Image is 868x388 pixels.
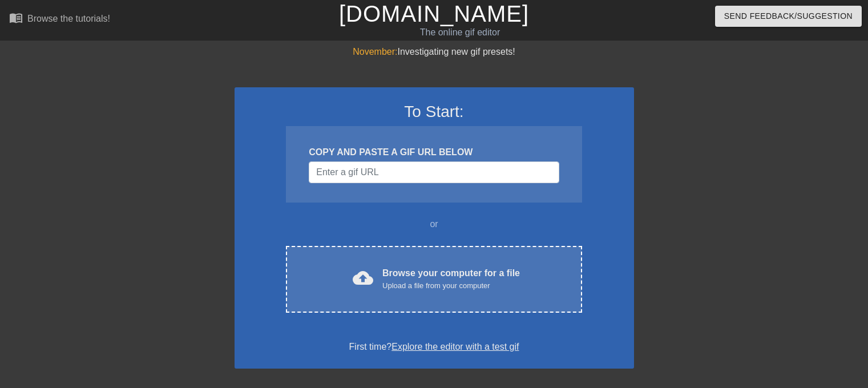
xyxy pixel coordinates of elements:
a: [DOMAIN_NAME] [339,1,529,26]
input: Username [309,161,559,183]
span: menu_book [9,11,23,25]
h3: To Start: [249,102,619,122]
div: The online gif editor [295,26,625,39]
div: Browse your computer for a file [382,266,520,292]
span: Send Feedback/Suggestion [724,9,853,23]
div: Upload a file from your computer [382,280,520,292]
a: Browse the tutorials! [9,11,110,29]
div: Browse the tutorials! [27,14,110,23]
div: Investigating new gif presets! [235,45,634,59]
span: November: [353,47,397,56]
span: cloud_upload [353,268,373,288]
div: or [264,217,604,231]
div: COPY AND PASTE A GIF URL BELOW [309,145,559,159]
button: Send Feedback/Suggestion [715,6,862,27]
div: First time? [249,340,619,354]
a: Explore the editor with a test gif [391,342,519,351]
